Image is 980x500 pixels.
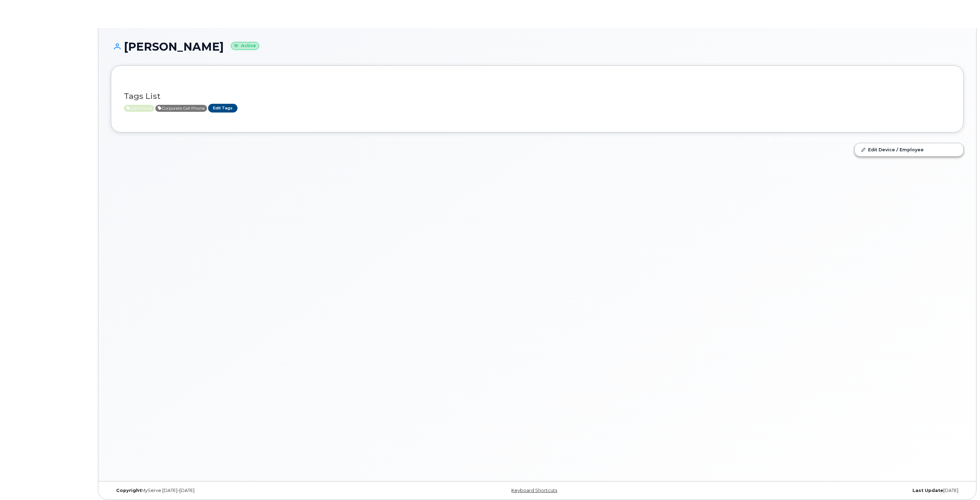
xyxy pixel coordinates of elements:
[116,488,141,493] strong: Copyright
[912,488,943,493] strong: Last Update
[855,143,963,156] a: Edit Device / Employee
[511,488,557,493] a: Keyboard Shortcuts
[208,104,237,113] a: Edit Tags
[124,92,951,101] h3: Tags List
[124,105,154,112] span: Active
[155,105,207,112] span: Active
[679,488,964,493] div: [DATE]
[231,42,259,50] small: Active
[111,488,395,493] div: MyServe [DATE]–[DATE]
[111,41,964,53] h1: [PERSON_NAME]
